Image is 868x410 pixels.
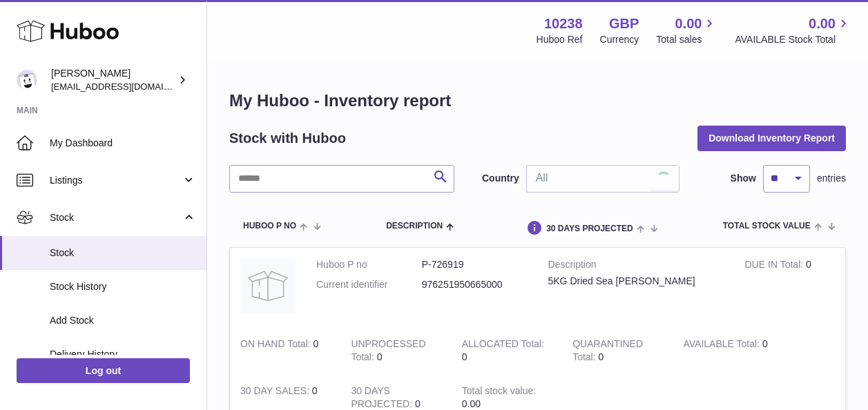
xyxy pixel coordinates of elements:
span: Listings [50,174,182,187]
span: entries [817,172,846,185]
a: Log out [17,358,190,383]
strong: QUARANTINED Total [572,338,643,366]
span: Stock [50,211,182,224]
h1: My Huboo - Inventory report [229,90,846,112]
td: 0 [230,327,340,374]
strong: DUE IN Total [745,259,806,273]
img: product image [240,258,296,313]
strong: 30 DAY SALES [240,385,312,400]
dt: Huboo P no [316,258,422,271]
span: Add Stock [50,314,196,327]
a: 0.00 Total sales [656,14,717,46]
strong: ALLOCATED Total [462,338,544,353]
strong: ON HAND Total [240,338,314,353]
div: 5KG Dried Sea [PERSON_NAME] [548,275,724,288]
button: Download Inventory Report [697,126,846,150]
strong: 10238 [544,14,583,33]
span: Stock History [50,280,196,293]
td: 0 [340,327,451,374]
dd: P-726919 [422,258,528,271]
span: 0.00 [462,398,481,409]
span: 30 DAYS PROJECTED [546,224,633,233]
span: My Dashboard [50,137,196,150]
td: 0 [452,327,562,374]
div: Currency [600,33,639,46]
span: Stock [50,246,196,260]
span: Delivery History [50,348,196,361]
img: internalAdmin-10238@internal.huboo.com [17,70,37,90]
span: 0 [598,351,604,362]
span: Total sales [656,33,717,46]
div: Huboo Ref [537,33,583,46]
span: AVAILABLE Stock Total [735,33,851,46]
dd: 976251950665000 [422,278,528,291]
span: Total stock value [723,222,811,231]
strong: AVAILABLE Total [684,338,762,353]
h2: Stock with Huboo [229,129,346,148]
span: 0.00 [809,14,836,33]
span: [EMAIL_ADDRESS][DOMAIN_NAME] [51,81,203,92]
span: Huboo P no [243,222,296,231]
strong: UNPROCESSED Total [351,338,425,366]
strong: Description [548,258,724,275]
td: 0 [673,327,784,374]
td: 0 [735,248,845,327]
dt: Current identifier [316,278,422,291]
div: [PERSON_NAME] [51,67,175,93]
strong: GBP [609,14,639,33]
label: Show [731,172,756,185]
label: Country [482,172,519,185]
span: Description [386,222,443,231]
span: 0.00 [675,14,702,33]
a: 0.00 AVAILABLE Stock Total [735,14,851,46]
strong: Total stock value [462,385,536,400]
